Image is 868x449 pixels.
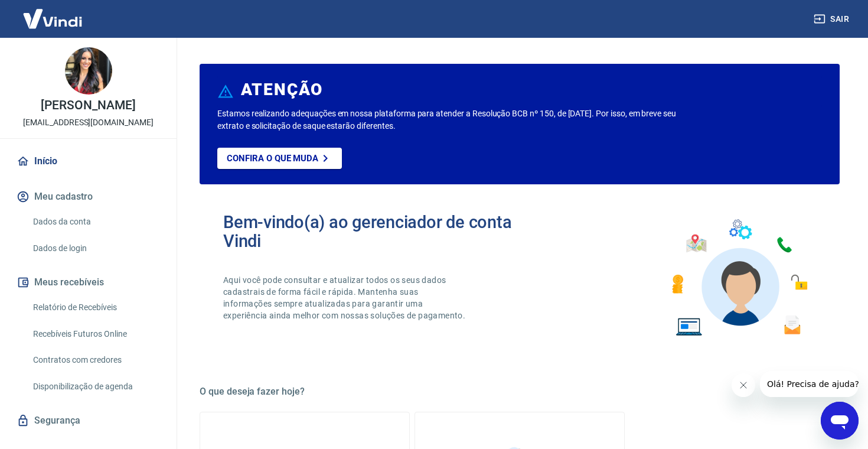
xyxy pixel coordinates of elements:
img: Imagem de um avatar masculino com diversos icones exemplificando as funcionalidades do gerenciado... [661,213,816,343]
a: Disponibilização de agenda [28,375,162,399]
a: Recebíveis Futuros Online [28,322,162,346]
a: Segurança [14,408,162,434]
a: Início [14,148,162,174]
p: Estamos realizando adequações em nossa plataforma para atender a Resolução BCB nº 150, de [DATE].... [217,108,701,132]
a: Contratos com credores [28,348,162,372]
iframe: Fechar mensagem [732,373,755,397]
button: Sair [811,8,854,30]
p: [PERSON_NAME] [41,99,135,112]
img: 40fcc94c-2f45-4dd6-8042-25844059d34a.jpeg [65,47,112,95]
button: Meu cadastro [14,184,162,210]
iframe: Mensagem da empresa [760,371,859,397]
a: Dados da conta [28,210,162,234]
a: Dados de login [28,236,162,261]
h2: Bem-vindo(a) ao gerenciador de conta Vindi [223,213,520,250]
h5: O que deseja fazer hoje? [200,386,840,398]
a: Confira o que muda [217,148,342,169]
button: Meus recebíveis [14,269,162,295]
p: Aqui você pode consultar e atualizar todos os seus dados cadastrais de forma fácil e rápida. Mant... [223,274,468,321]
iframe: Botão para abrir a janela de mensagens [821,402,859,440]
p: [EMAIL_ADDRESS][DOMAIN_NAME] [23,116,154,129]
a: Relatório de Recebíveis [28,295,162,320]
img: Vindi [14,1,91,37]
h6: ATENÇÃO [241,84,323,96]
span: Olá! Precisa de ajuda? [7,8,99,18]
p: Confira o que muda [227,153,318,164]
